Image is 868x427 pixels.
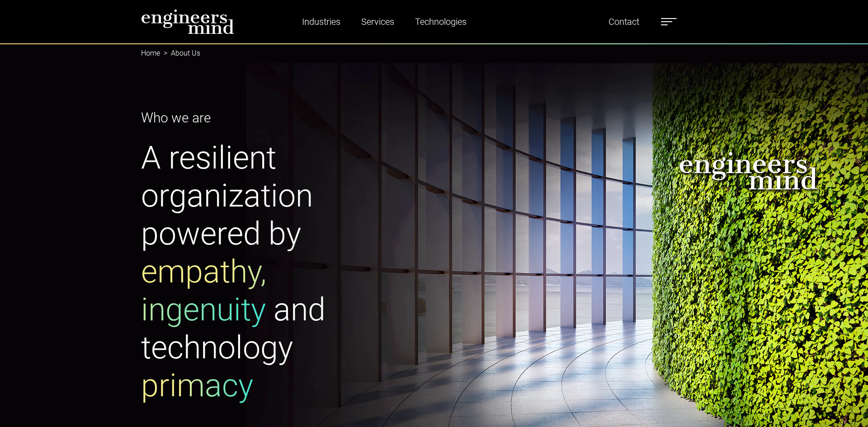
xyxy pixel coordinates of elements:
[141,49,160,57] a: Home
[141,43,727,63] nav: breadcrumb
[141,367,253,404] span: primacy
[358,11,398,32] a: Services
[605,11,643,32] a: Contact
[298,11,344,32] a: Industries
[411,11,470,32] a: Technologies
[141,139,429,404] h1: A resilient organization powered by and technology
[141,9,234,34] img: logo
[141,253,266,328] span: empathy, ingenuity
[160,48,200,59] li: About Us
[141,108,429,128] p: Who we are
